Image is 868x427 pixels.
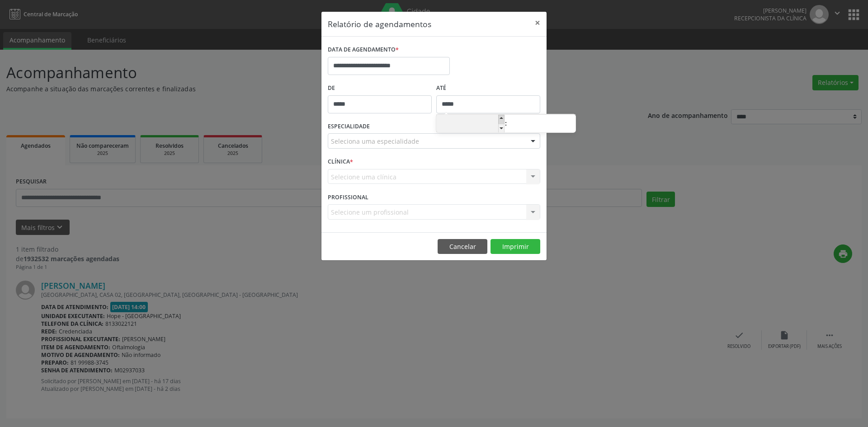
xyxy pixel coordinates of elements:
input: Minute [507,115,576,133]
span: Seleciona uma especialidade [331,136,419,146]
label: DATA DE AGENDAMENTO [328,43,399,57]
span: : [505,114,507,132]
input: Hour [436,115,505,133]
h5: Relatório de agendamentos [328,18,431,30]
label: ATÉ [436,81,540,95]
label: De [328,81,432,95]
button: Imprimir [491,239,540,254]
label: PROFISSIONAL [328,190,368,204]
label: ESPECIALIDADE [328,120,370,134]
label: CLÍNICA [328,155,353,169]
button: Cancelar [438,239,487,254]
button: Close [528,12,547,34]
